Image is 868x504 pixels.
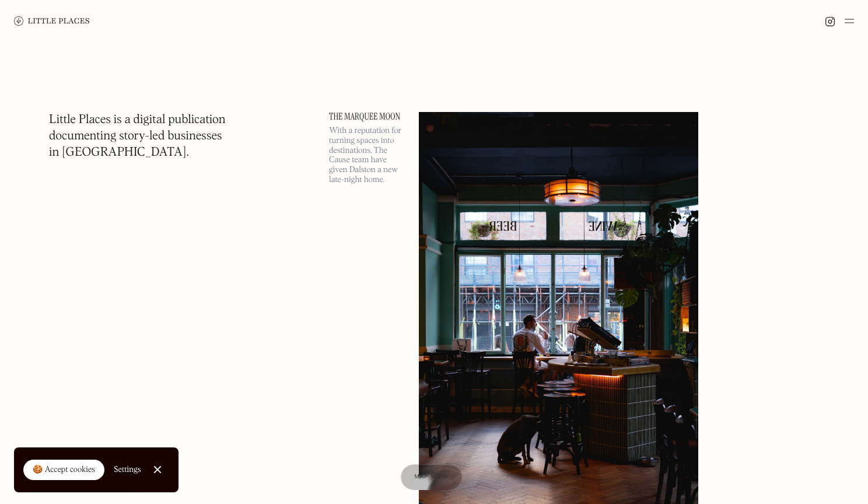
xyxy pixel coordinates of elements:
a: Map view [401,464,463,490]
div: Close Cookie Popup [157,470,157,470]
span: Map view [415,474,449,480]
div: 🍪 Accept cookies [33,464,95,476]
p: With a reputation for turning spaces into destinations, The Cause team have given Dalston a new l... [329,126,405,185]
div: Settings [114,466,141,474]
a: Close Cookie Popup [146,458,169,481]
a: The Marquee Moon [329,112,405,121]
a: 🍪 Accept cookies [23,460,104,481]
h1: Little Places is a digital publication documenting story-led businesses in [GEOGRAPHIC_DATA]. [49,112,226,161]
a: Settings [114,457,141,483]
